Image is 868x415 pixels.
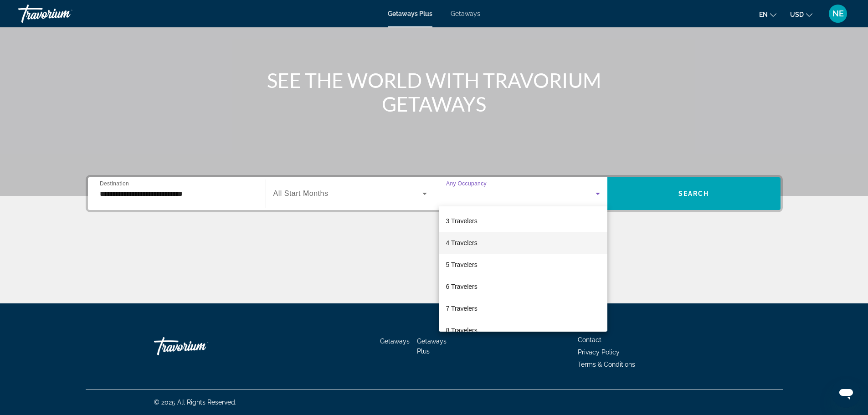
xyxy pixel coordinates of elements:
[446,303,478,314] span: 7 Travelers
[446,325,478,336] span: 8 Travelers
[446,237,478,248] span: 4 Travelers
[446,215,478,226] span: 3 Travelers
[446,259,478,270] span: 5 Travelers
[832,379,861,408] iframe: Buton lansare fereastră mesagerie
[446,281,478,292] span: 6 Travelers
